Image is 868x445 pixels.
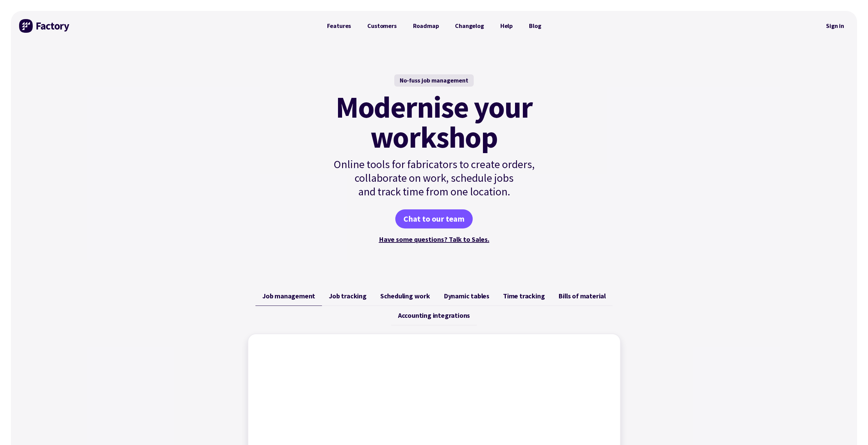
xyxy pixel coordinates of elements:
a: Customers [359,19,404,33]
a: Features [319,19,359,33]
span: Dynamic tables [444,292,489,300]
span: Scheduling work [380,292,430,300]
span: Accounting integrations [398,311,470,320]
a: Help [492,19,521,33]
mark: Modernise your workshop [336,92,532,152]
span: Job tracking [329,292,367,300]
a: Have some questions? Talk to Sales. [379,235,489,243]
a: Roadmap [405,19,447,33]
a: Blog [521,19,549,33]
a: Chat to our team [395,209,473,228]
div: No-fuss job management [394,74,474,87]
nav: Primary Navigation [319,19,549,33]
a: Changelog [447,19,492,33]
span: Time tracking [503,292,545,300]
span: Job management [262,292,315,300]
nav: Secondary Navigation [821,18,849,34]
p: Online tools for fabricators to create orders, collaborate on work, schedule jobs and track time ... [319,158,549,198]
img: Factory [19,19,70,33]
a: Sign in [821,18,849,34]
span: Bills of material [558,292,606,300]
